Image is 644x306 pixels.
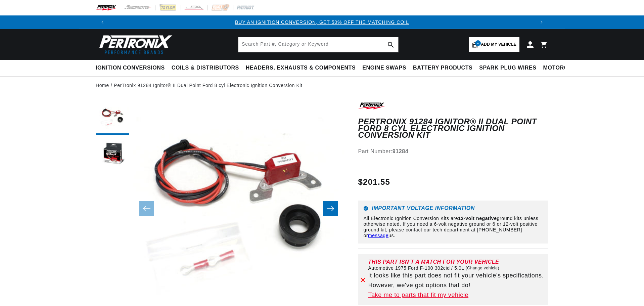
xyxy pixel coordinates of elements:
summary: Engine Swaps [359,60,410,76]
a: BUY AN IGNITION CONVERSION, GET 50% OFF THE MATCHING COIL [235,19,409,25]
summary: Battery Products [410,60,476,76]
button: Load image 1 in gallery view [96,101,129,135]
a: 1Add my vehicle [469,37,519,52]
span: Headers, Exhausts & Components [246,64,356,72]
span: Battery Products [413,64,472,72]
span: Coils & Distributors [172,64,239,72]
slideshow-component: Translation missing: en.sections.announcements.announcement_bar [79,15,565,29]
summary: Coils & Distributors [168,60,242,76]
h1: PerTronix 91284 Ignitor® II Dual Point Ford 8 cyl Electronic Ignition Conversion Kit [358,118,548,139]
span: Add my vehicle [481,41,516,48]
div: 1 of 3 [109,18,535,26]
strong: 91284 [393,148,409,154]
nav: breadcrumbs [96,82,548,89]
strong: 12-volt negative [458,216,497,221]
span: Engine Swaps [362,64,406,72]
span: Motorcycle [543,64,583,72]
span: Ignition Conversions [96,64,165,72]
summary: Spark Plug Wires [476,60,540,76]
summary: Motorcycle [540,60,587,76]
div: Announcement [109,18,535,26]
span: Automotive 1975 Ford F-100 302cid / 5.0L [368,265,464,271]
div: Part Number: [358,147,548,156]
span: $201.55 [358,176,390,188]
a: PerTronix 91284 Ignitor® II Dual Point Ford 8 cyl Electronic Ignition Conversion Kit [114,82,302,89]
button: Slide left [139,201,154,216]
input: Search Part #, Category or Keyword [238,37,398,52]
p: It looks like this part does not fit your vehicle's specifications. However, we've got options th... [368,271,546,290]
summary: Headers, Exhausts & Components [242,60,359,76]
button: Translation missing: en.sections.announcements.next_announcement [535,15,548,29]
button: Load image 2 in gallery view [96,138,129,172]
a: message [368,233,388,238]
button: search button [383,37,398,52]
button: Translation missing: en.sections.announcements.previous_announcement [96,15,109,29]
a: Home [96,82,109,89]
img: Pertronix [96,33,173,56]
a: Change vehicle [466,265,499,271]
p: All Electronic Ignition Conversion Kits are ground kits unless otherwise noted. If you need a 6-v... [363,216,543,238]
h6: Important Voltage Information [363,206,543,211]
span: Spark Plug Wires [479,64,536,72]
span: 1 [475,40,481,46]
a: Take me to parts that fit my vehicle [368,290,546,300]
summary: Ignition Conversions [96,60,168,76]
button: Slide right [323,201,338,216]
div: This part isn't a match for your vehicle [368,259,546,265]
